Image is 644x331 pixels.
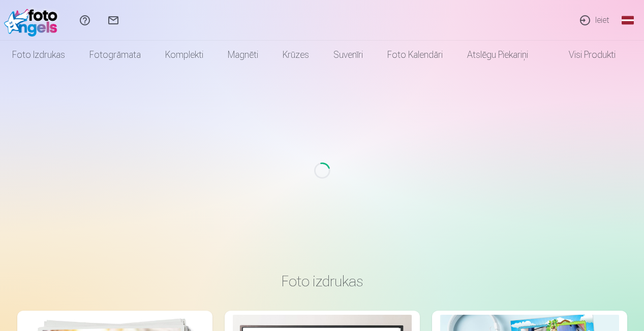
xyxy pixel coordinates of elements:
[216,41,270,69] a: Magnēti
[455,41,540,69] a: Atslēgu piekariņi
[375,41,455,69] a: Foto kalendāri
[4,4,63,37] img: /fa1
[270,41,321,69] a: Krūzes
[77,41,153,69] a: Fotogrāmata
[540,41,628,69] a: Visi produkti
[25,272,619,290] h3: Foto izdrukas
[321,41,375,69] a: Suvenīri
[153,41,216,69] a: Komplekti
